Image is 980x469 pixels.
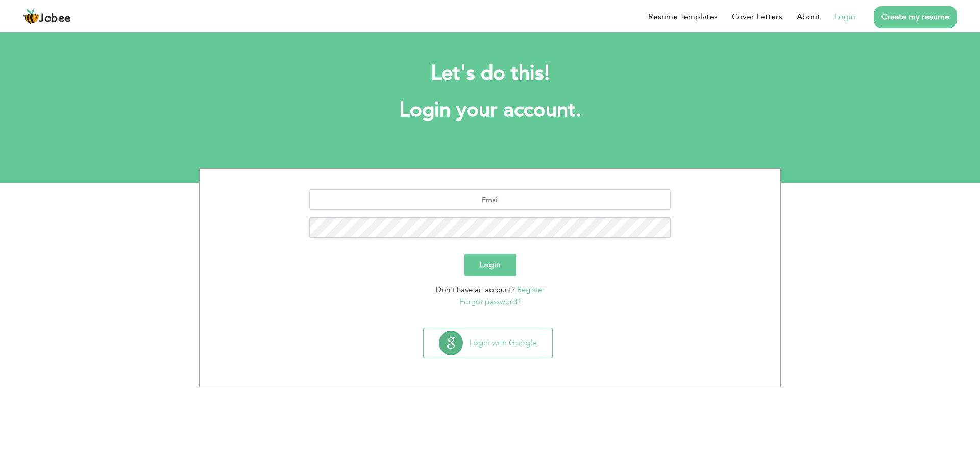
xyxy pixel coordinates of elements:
span: Jobee [39,13,71,24]
a: Forgot password? [460,297,521,307]
input: Email [309,189,671,210]
span: Don't have an account? [436,285,515,295]
h1: Login your account. [214,97,766,124]
a: Cover Letters [732,11,782,23]
a: Create my resume [874,6,957,28]
button: Login with Google [424,328,552,358]
img: jobee.io [23,9,39,25]
a: About [797,11,820,23]
a: Jobee [23,9,71,25]
a: Login [835,11,855,23]
button: Login [464,254,516,276]
h2: Let's do this! [214,60,766,87]
a: Resume Templates [648,11,718,23]
a: Register [517,285,545,295]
